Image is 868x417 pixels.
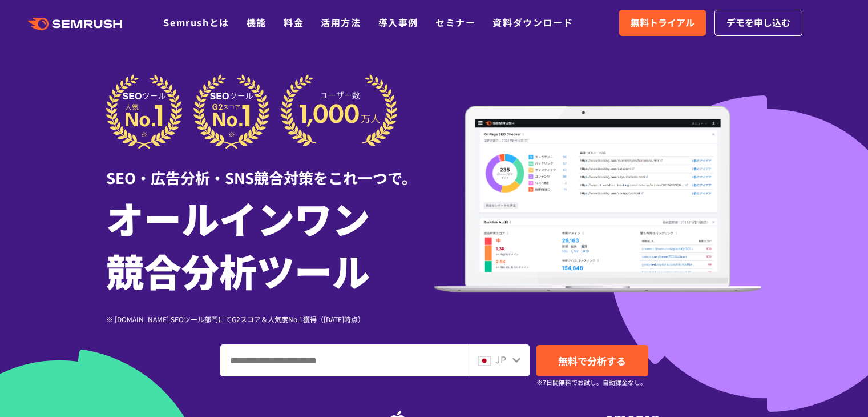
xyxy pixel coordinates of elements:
[106,149,434,189] div: SEO・広告分析・SNS競合対策をこれ一つで。
[619,10,706,36] a: 無料トライアル
[247,15,267,29] a: 機能
[536,377,647,388] small: ※7日間無料でお試し。自動課金なし。
[221,345,468,376] input: ドメイン、キーワードまたはURLを入力してください
[495,352,506,366] span: JP
[714,10,802,36] a: デモを申し込む
[726,15,790,30] span: デモを申し込む
[435,15,475,29] a: セミナー
[321,15,361,29] a: 活用方法
[163,15,229,29] a: Semrushとは
[106,314,434,324] div: ※ [DOMAIN_NAME] SEOツール部門にてG2スコア＆人気度No.1獲得（[DATE]時点）
[378,15,418,29] a: 導入事例
[631,15,695,30] span: 無料トライアル
[492,15,573,29] a: 資料ダウンロード
[284,15,304,29] a: 料金
[536,345,648,376] a: 無料で分析する
[106,191,434,296] h1: オールインワン 競合分析ツール
[558,354,626,368] span: 無料で分析する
